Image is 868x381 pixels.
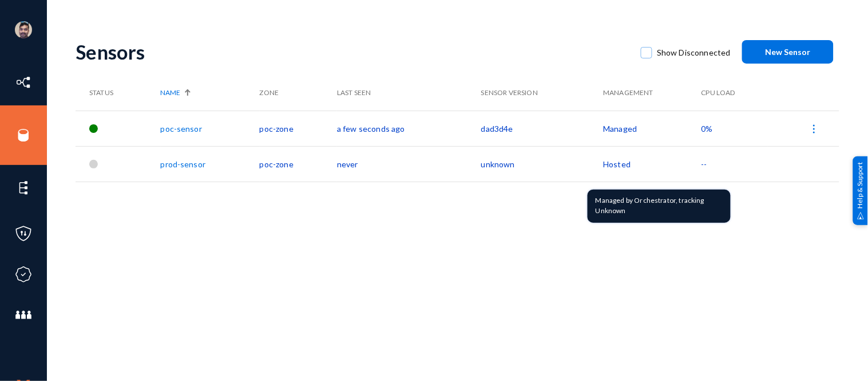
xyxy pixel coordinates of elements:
[260,111,337,146] td: poc-zone
[808,123,820,135] img: icon-more.svg
[76,75,161,111] th: Status
[481,146,604,182] td: unknown
[481,111,604,146] td: dad3d4e
[260,75,337,111] th: Zone
[657,44,731,61] span: Show Disconnected
[161,159,206,169] a: prod-sensor
[15,307,32,324] img: icon-members.svg
[766,47,811,57] span: New Sensor
[604,111,701,146] td: Managed
[15,127,32,144] img: icon-sources.svg
[76,40,629,64] div: Sensors
[15,74,32,91] img: icon-inventory.svg
[481,75,604,111] th: Sensor Version
[15,225,32,242] img: icon-policies.svg
[337,111,481,146] td: a few seconds ago
[588,190,731,223] div: Managed by Orchestrator, tracking Unknown
[337,75,481,111] th: Last Seen
[161,88,254,98] div: Name
[701,75,768,111] th: CPU Load
[853,156,868,225] div: Help & Support
[857,212,865,219] img: help_support.svg
[604,75,701,111] th: Management
[337,146,481,182] td: never
[604,146,701,182] td: Hosted
[15,21,32,38] img: ACg8ocK1ZkZ6gbMmCU1AeqPIsBvrTWeY1xNXvgxNjkUXxjcqAiPEIvU=s96-c
[15,179,32,197] img: icon-elements.svg
[701,124,713,133] span: 0%
[15,266,32,283] img: icon-compliance.svg
[260,146,337,182] td: poc-zone
[161,88,181,98] span: Name
[701,146,768,182] td: --
[161,124,202,133] a: poc-sensor
[742,40,834,64] button: New Sensor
